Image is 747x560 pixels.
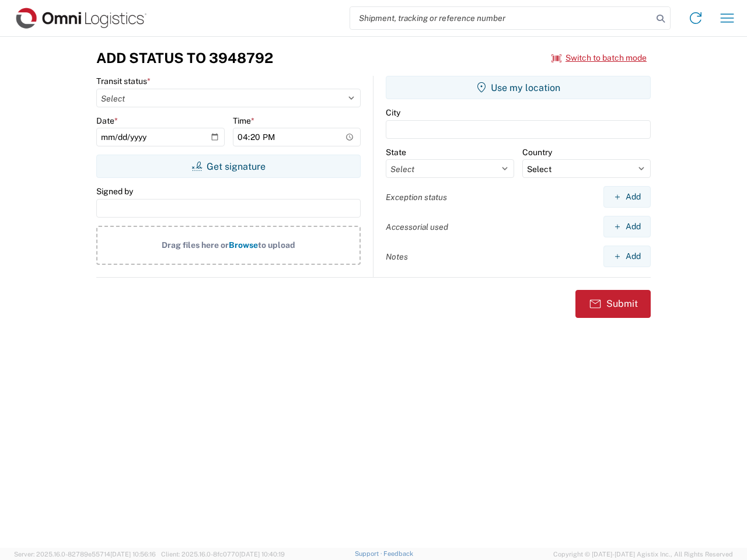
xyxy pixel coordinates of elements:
[161,551,285,558] span: Client: 2025.16.0-8fc0770
[551,48,647,68] button: Switch to batch mode
[522,147,552,157] label: Country
[386,107,400,118] label: City
[258,240,295,250] span: to upload
[96,186,133,197] label: Signed by
[239,551,285,558] span: [DATE] 10:40:19
[553,549,733,559] span: Copyright © [DATE]-[DATE] Agistix Inc., All Rights Reserved
[96,50,273,66] h3: Add Status to 3948792
[603,246,651,267] button: Add
[110,551,156,558] span: [DATE] 10:56:16
[575,290,651,318] button: Submit
[96,76,151,86] label: Transit status
[162,240,229,250] span: Drag files here or
[386,147,406,157] label: State
[603,186,651,208] button: Add
[350,7,652,29] input: Shipment, tracking or reference number
[355,550,384,557] a: Support
[383,550,413,557] a: Feedback
[14,551,156,558] span: Server: 2025.16.0-82789e55714
[386,192,447,202] label: Exception status
[233,116,254,126] label: Time
[96,155,361,178] button: Get signature
[386,251,408,262] label: Notes
[603,216,651,237] button: Add
[96,116,118,126] label: Date
[386,222,448,232] label: Accessorial used
[386,76,651,99] button: Use my location
[229,240,258,250] span: Browse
